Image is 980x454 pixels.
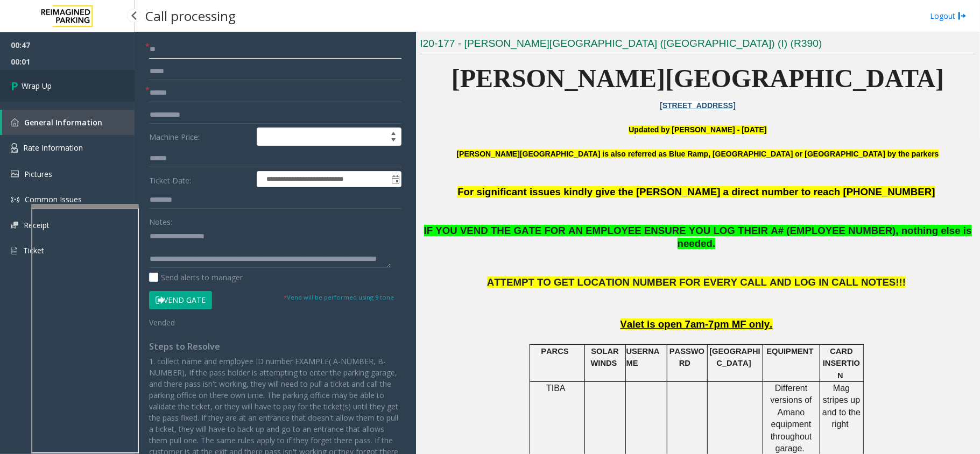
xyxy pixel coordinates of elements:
span: ATTEMPT TO GET LOCATION NUMBER FOR EVERY CALL AND LOG IN CALL NOTES!!! [487,276,906,288]
a: General Information [2,110,135,135]
span: EQUIPMENT [767,347,814,356]
h4: Steps to Resolve [149,342,401,352]
span: Toggle popup [389,172,401,187]
b: [PERSON_NAME][GEOGRAPHIC_DATA] is also referred as Blue Ramp, [GEOGRAPHIC_DATA] or [GEOGRAPHIC_DA... [457,150,939,158]
img: 'icon' [11,195,19,204]
span: PARCS [541,347,568,356]
span: Vended [149,317,175,328]
span: SOLAR WINDS [591,347,619,367]
span: Mag stripes up and to the right [822,384,861,429]
font: Updated by [PERSON_NAME] - [DATE] [629,125,766,134]
label: Send alerts to manager [149,272,243,283]
span: [PERSON_NAME][GEOGRAPHIC_DATA] [452,64,944,93]
img: 'icon' [11,171,19,178]
img: 'icon' [11,143,18,153]
a: [STREET_ADDRESS] [660,101,736,110]
h3: Call processing [140,3,241,29]
span: Common Issues [25,194,82,204]
span: . [713,238,715,249]
span: PASSWORD [669,347,704,367]
span: General Information [24,117,102,127]
span: USERNAME [626,347,660,367]
span: Pictures [24,169,52,179]
span: Ticket [23,245,44,256]
label: Machine Price: [146,127,254,146]
label: Notes: [149,212,172,228]
span: Decrease value [386,137,401,145]
h3: I20-177 - [PERSON_NAME][GEOGRAPHIC_DATA] ([GEOGRAPHIC_DATA]) (I) (R390) [420,37,976,54]
img: 'icon' [11,222,18,229]
span: Increase value [386,128,401,137]
span: For significant issues kindly give the [PERSON_NAME] a direct number to reach [PHONE_NUMBER] [457,186,935,197]
img: 'icon' [11,118,19,126]
span: Receipt [24,220,50,230]
small: Vend will be performed using 9 tone [284,293,394,301]
span: Valet is open 7am-7pm MF only. [621,318,773,330]
span: CARD INSERTION [823,347,860,380]
span: [GEOGRAPHIC_DATA] [709,347,760,367]
span: IF YOU VEND THE GATE FOR AN EMPLOYEE ENSURE YOU LOG THEIR A# (EMPLOYEE NUMBER), nothing else is n... [424,225,972,250]
span: . [802,444,805,453]
label: Ticket Date: [146,171,254,187]
span: TIBA [546,384,566,393]
a: Logout [930,10,967,22]
span: Different versions of Amano equipment throughout garage [770,384,812,453]
img: logout [958,10,967,22]
span: Rate Information [23,143,83,153]
span: Wrap Up [22,80,52,91]
button: Vend Gate [149,291,212,309]
img: 'icon' [11,246,18,256]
